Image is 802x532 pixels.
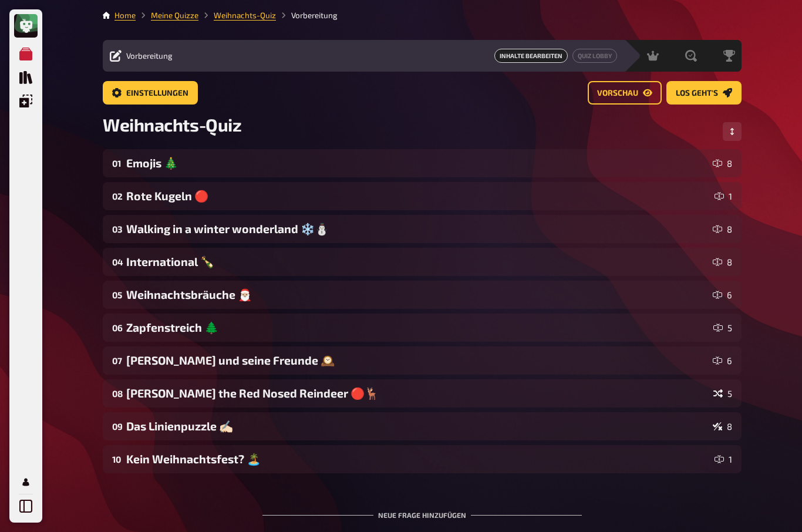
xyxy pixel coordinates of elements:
[198,9,276,21] li: Weihnachts-Quiz
[126,156,708,170] div: Emojis 🎄
[14,42,38,66] a: Meine Quizze
[572,49,617,63] a: Quiz Lobby
[14,89,38,113] a: Einblendungen
[14,470,38,494] a: Mein Konto
[494,49,568,63] span: Inhalte Bearbeiten
[126,353,708,368] div: [PERSON_NAME] und seine Freunde 🕰️
[713,422,732,431] div: 8
[713,290,732,299] div: 6
[112,257,122,267] div: 04
[715,454,732,464] div: 1
[112,454,122,464] div: 10
[713,159,732,168] div: 8
[597,89,638,97] span: Vorschau
[214,11,276,20] a: Weihnachts-Quiz
[112,355,122,366] div: 07
[112,421,122,432] div: 09
[126,189,710,203] div: Rote Kugeln 🔴
[276,9,338,21] li: Vorbereitung
[262,492,582,528] div: Neue Frage hinzufügen
[151,11,198,20] a: Meine Quizze
[114,11,136,20] a: Home
[713,224,732,234] div: 8
[112,224,122,234] div: 03
[713,389,732,398] div: 5
[713,323,732,332] div: 5
[126,51,173,60] span: Vorbereitung
[136,9,198,21] li: Meine Quizze
[588,81,662,105] a: Vorschau
[126,255,708,269] div: International 🍾
[103,81,198,105] a: Einstellungen
[715,191,732,201] div: 1
[103,114,241,135] span: Weihnachts-Quiz
[112,322,122,333] div: 06
[723,122,742,141] button: Reihenfolge anpassen
[126,89,188,97] span: Einstellungen
[112,388,122,399] div: 08
[713,356,732,365] div: 6
[126,288,708,302] div: Weihnachtsbräuche 🎅🏼
[126,452,710,466] div: Kein Weihnachtsfest? 🏝️
[676,89,718,97] span: Los geht's
[126,419,708,433] div: Das Linienpuzzle ✍🏻
[126,321,709,335] div: Zapfenstreich 🌲
[114,9,136,21] li: Home
[112,158,122,169] div: 01
[14,66,38,89] a: Quiz Sammlung
[666,81,742,105] a: Los geht's
[126,386,709,400] div: [PERSON_NAME] the Red Nosed Reindeer 🔴🦌
[112,289,122,300] div: 05
[713,257,732,267] div: 8
[126,222,708,236] div: Walking in a winter wonderland ❄️⛄️
[112,191,122,201] div: 02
